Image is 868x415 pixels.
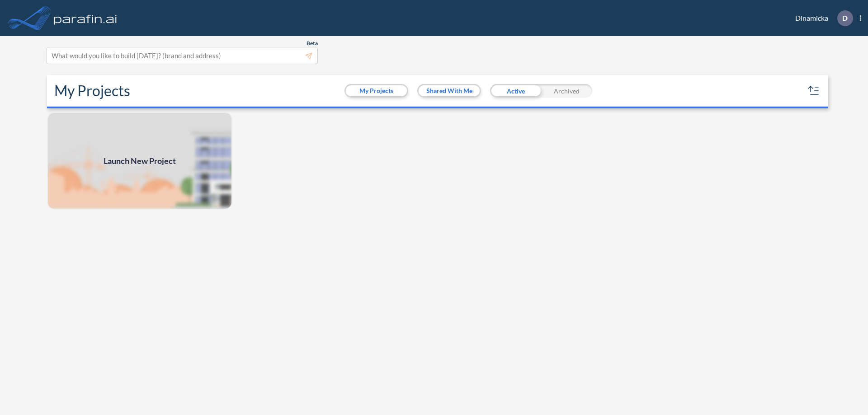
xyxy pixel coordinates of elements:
[104,155,176,167] span: Launch New Project
[419,85,480,96] button: Shared With Me
[307,40,318,47] span: Beta
[54,82,130,99] h2: My Projects
[490,84,541,98] div: Active
[541,84,592,98] div: Archived
[47,112,232,210] img: add
[52,9,119,27] img: logo
[346,85,407,96] button: My Projects
[47,112,232,210] a: Launch New Project
[842,14,848,22] p: D
[782,10,861,26] div: Dinamicka
[807,84,821,98] button: sort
